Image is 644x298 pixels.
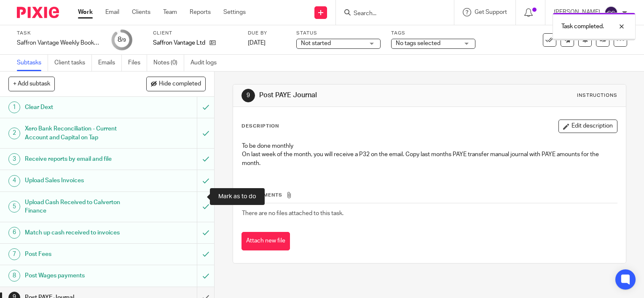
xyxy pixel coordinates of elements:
[25,122,134,144] h1: Xero Bank Reconciliation - Current Account and Capital on Tap
[98,55,122,71] a: Emails
[223,8,246,16] a: Settings
[8,153,20,165] div: 3
[146,77,206,91] button: Hide completed
[163,8,177,16] a: Team
[17,55,48,71] a: Subtasks
[54,55,92,71] a: Client tasks
[242,210,343,216] span: There are no files attached to this task.
[561,22,604,31] p: Task completed.
[242,193,282,197] span: Attachments
[17,7,59,18] img: Pixie
[248,40,266,46] span: [DATE]
[8,128,20,139] div: 2
[25,248,134,261] h1: Post Fees
[191,55,223,71] a: Audit logs
[259,91,447,100] h1: Post PAYE Journal
[105,8,119,16] a: Email
[8,77,55,91] button: + Add subtask
[132,8,150,16] a: Clients
[118,35,126,45] div: 8
[25,153,134,165] h1: Receive reports by email and file
[25,101,134,114] h1: Clear Dext
[558,120,617,133] button: Edit description
[25,174,134,187] h1: Upload Sales Invoices
[301,40,331,46] span: Not started
[25,269,134,282] h1: Post Wages payments
[577,92,617,99] div: Instructions
[153,30,237,37] label: Client
[128,55,147,71] a: Files
[17,39,101,47] div: Saffron Vantage Weekly Bookkeeping
[17,30,101,37] label: Task
[248,30,286,37] label: Due by
[241,123,279,130] p: Description
[25,196,134,218] h1: Upload Cash Received to Calverton Finance
[8,101,20,113] div: 1
[78,8,93,16] a: Work
[25,226,134,239] h1: Match up cash received to invoices
[242,150,617,168] p: On last week of the month, you will receive a P32 on the email. Copy last months PAYE transfer ma...
[8,248,20,260] div: 7
[8,175,20,187] div: 4
[242,142,617,150] p: To be done monthly
[153,39,205,47] p: Saffron Vantage Ltd
[604,6,618,19] img: svg%3E
[190,8,211,16] a: Reports
[8,270,20,282] div: 8
[8,227,20,239] div: 6
[8,201,20,213] div: 5
[241,89,255,102] div: 9
[121,38,126,43] small: /9
[396,40,440,46] span: No tags selected
[153,55,184,71] a: Notes (0)
[296,30,381,37] label: Status
[159,81,201,88] span: Hide completed
[241,232,290,251] button: Attach new file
